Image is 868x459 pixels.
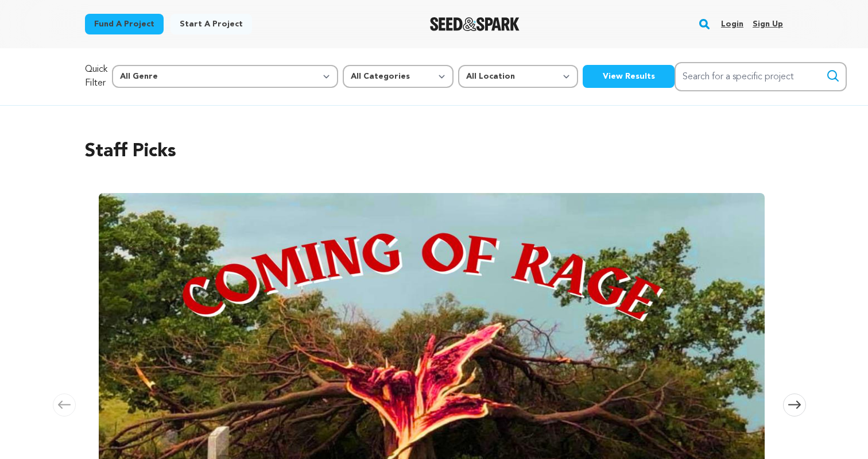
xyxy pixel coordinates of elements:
p: Quick Filter [85,63,107,90]
a: Fund a project [85,14,164,34]
a: Start a project [170,14,252,34]
a: Seed&Spark Homepage [430,17,520,31]
a: Login [721,15,743,33]
button: View Results [583,65,675,88]
h2: Staff Picks [85,138,783,165]
img: Seed&Spark Logo Dark Mode [430,17,520,31]
a: Sign up [753,15,783,33]
input: Search for a specific project [675,62,847,91]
